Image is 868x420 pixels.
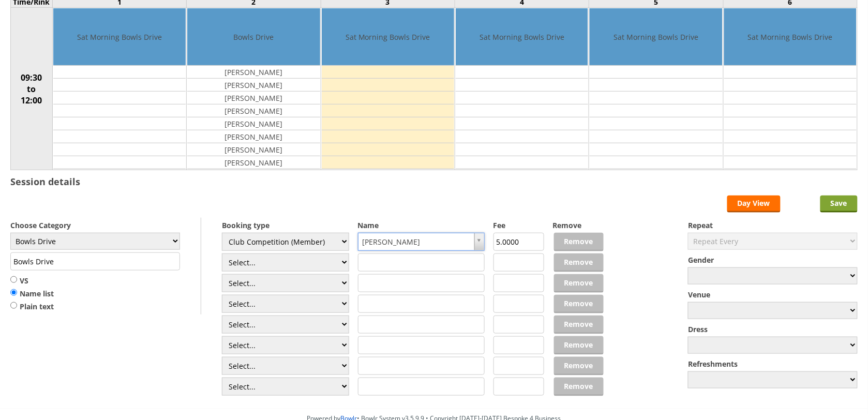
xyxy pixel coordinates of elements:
input: VS [10,276,17,283]
label: Venue [688,290,858,299]
h3: Session details [10,175,80,188]
td: [PERSON_NAME] [187,130,320,143]
td: Bowls Drive [187,8,320,66]
td: [PERSON_NAME] [187,104,320,117]
td: Sat Morning Bowls Drive [456,8,588,66]
label: Repeat [688,220,858,230]
td: Sat Morning Bowls Drive [322,8,454,66]
a: [PERSON_NAME] [358,233,485,251]
input: Plain text [10,302,17,309]
label: Plain text [10,302,54,312]
label: Remove [552,220,603,230]
td: Sat Morning Bowls Drive [53,8,186,66]
label: Name [358,220,485,230]
td: [PERSON_NAME] [187,156,320,169]
td: [PERSON_NAME] [187,79,320,92]
label: Refreshments [688,359,858,369]
a: Day View [727,196,781,213]
label: Booking type [222,220,349,230]
label: Gender [688,255,858,265]
label: VS [10,276,54,286]
input: Title/Description [10,252,180,271]
td: Sat Morning Bowls Drive [590,8,722,66]
span: [PERSON_NAME] [363,233,471,250]
input: Name list [10,289,17,296]
td: [PERSON_NAME] [187,143,320,156]
td: 09:30 to 12:00 [11,8,53,170]
input: Save [820,196,858,213]
td: Sat Morning Bowls Drive [724,8,857,66]
td: [PERSON_NAME] [187,117,320,130]
label: Dress [688,324,858,334]
label: Choose Category [10,220,180,230]
td: [PERSON_NAME] [187,66,320,79]
td: [PERSON_NAME] [187,92,320,104]
label: Name list [10,289,54,299]
label: Fee [493,220,544,230]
